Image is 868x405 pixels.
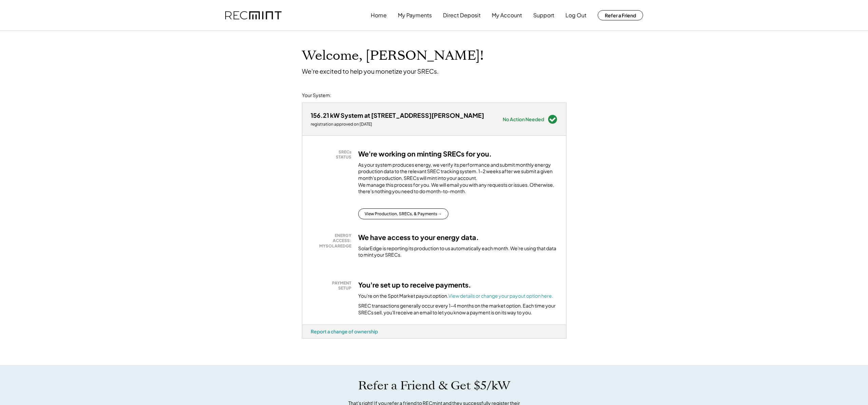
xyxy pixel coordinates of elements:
button: My Account [492,8,522,22]
h1: Welcome, [PERSON_NAME]! [302,48,484,64]
h3: We're working on minting SRECs for you. [358,149,492,158]
button: Refer a Friend [598,10,643,20]
div: ENERGY ACCESS: MYSOLAREDGE [314,233,351,249]
div: dsf2jzeo - MD 1.5x (BT) [302,338,324,341]
div: PAYMENT SETUP [314,280,351,291]
div: SRECs STATUS [314,149,351,160]
button: Home [371,8,387,22]
div: Your System: [302,92,331,99]
div: SolarEdge is reporting its production to us automatically each month. We're using that data to mi... [358,245,558,258]
div: SREC transactions generally occur every 1-4 months on the market option. Each time your SRECs sel... [358,302,558,316]
div: You're on the Spot Market payout option. [358,293,553,299]
img: recmint-logotype%403x.png [225,11,282,20]
button: View Production, SRECs, & Payments → [358,208,448,219]
h1: Refer a Friend & Get $5/kW [358,379,510,393]
button: Log Out [565,8,586,22]
div: As your system produces energy, we verify its performance and submit monthly energy production da... [358,162,558,198]
div: We're excited to help you monetize your SRECs. [302,67,439,75]
button: My Payments [398,8,432,22]
h3: You're set up to receive payments. [358,280,471,289]
div: 156.21 kW System at [STREET_ADDRESS][PERSON_NAME] [311,111,484,119]
div: No Action Needed [503,117,544,122]
button: Support [533,8,554,22]
button: Direct Deposit [443,8,481,22]
div: registration approved on [DATE] [311,122,484,127]
a: View details or change your payout option here. [448,293,553,299]
h3: We have access to your energy data. [358,233,479,242]
div: Report a change of ownership [311,328,378,334]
